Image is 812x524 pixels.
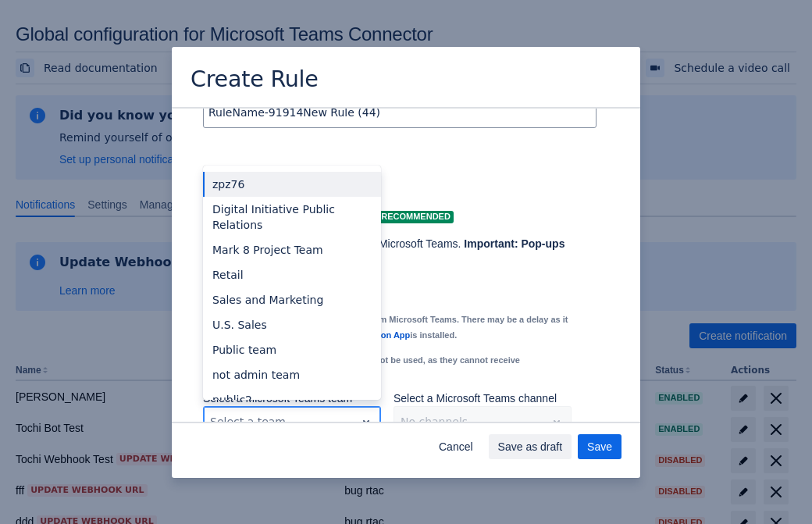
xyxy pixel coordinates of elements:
[203,312,381,337] div: U.S. Sales
[172,107,640,423] div: Scrollable content
[439,434,473,459] span: Cancel
[203,236,572,267] p: Use below button to get teams from Microsoft Teams.
[203,337,381,362] div: Public team
[587,434,612,459] span: Save
[204,98,596,127] input: Please enter the name of the rule here
[394,390,572,406] p: Select a Microsoft Teams channel
[203,173,597,198] h3: Destination
[578,434,621,459] button: Save
[378,212,454,221] span: Recommended
[203,362,381,387] div: not admin team
[203,387,381,412] div: public2
[203,197,381,237] div: Digital Initiative Public Relations
[203,172,381,197] div: zpz76
[203,237,381,262] div: Mark 8 Project Team
[489,434,572,459] button: Save as draft
[498,434,563,459] span: Save as draft
[203,287,381,312] div: Sales and Marketing
[203,315,568,340] small: Authenticate to get teams and channels from Microsoft Teams. There may be a delay as it verifies ...
[429,434,483,459] button: Cancel
[203,262,381,287] div: Retail
[191,66,319,96] h3: Create Rule
[357,412,376,431] span: open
